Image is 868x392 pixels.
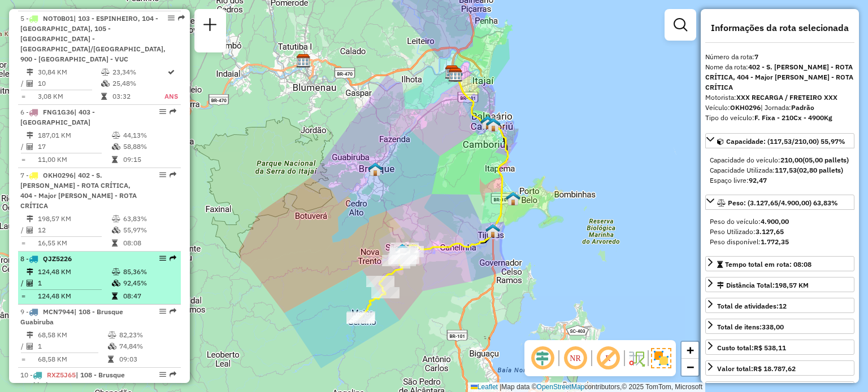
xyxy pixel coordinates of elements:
i: Tempo total em rota [112,293,118,299]
strong: 7 [754,52,758,61]
td: 08:47 [123,290,176,302]
div: Espaço livre: [710,175,850,186]
strong: 3.127,65 [756,227,784,236]
i: Distância Total [27,332,33,338]
em: Opções [159,171,166,178]
div: Motorista: [705,93,854,103]
span: 6 - [20,108,95,126]
strong: R$ 538,11 [754,343,786,352]
i: Total de Atividades [27,280,33,287]
strong: 117,53 [775,166,797,174]
td: 82,23% [119,329,176,341]
div: Número da rota: [705,52,854,62]
strong: XXX RECARGA / FRETEIRO XXX [736,93,837,102]
i: % de utilização da cubagem [112,280,120,287]
strong: OKH0296 [730,103,761,112]
div: Capacidade: (117,53/210,00) 55,97% [705,151,854,190]
div: Peso disponível: [710,237,850,247]
div: Capacidade do veículo: [710,155,850,165]
span: 7 - [20,171,137,210]
div: Tipo do veículo: [705,113,854,123]
strong: F. Fixa - 210Cx - 4900Kg [754,113,832,122]
img: PA - Tijucas [485,223,500,238]
span: 5 - [20,14,166,63]
i: Total de Atividades [27,343,33,350]
span: Total de atividades: [717,302,787,310]
em: Rota exportada [170,108,176,115]
td: 25,48% [112,78,164,89]
span: 198,57 KM [775,281,809,289]
td: = [20,154,26,165]
td: ANS [164,91,179,102]
td: = [20,354,26,365]
span: QJZ5226 [43,254,72,263]
strong: 338,00 [762,323,784,331]
i: Tempo total em rota [112,156,118,163]
td: 30,84 KM [37,67,101,78]
i: % de utilização da cubagem [112,143,120,150]
i: % de utilização da cubagem [101,80,110,87]
i: % de utilização do peso [108,332,116,338]
td: 124,48 KM [37,266,111,278]
a: Custo total:R$ 538,11 [705,340,854,355]
div: Capacidade Utilizada: [710,165,850,175]
td: 55,97% [123,224,176,236]
i: Distância Total [27,268,33,275]
td: = [20,91,26,102]
a: Peso: (3.127,65/4.900,00) 63,83% [705,195,854,210]
img: CDD Itajaí [445,65,459,80]
td: = [20,290,26,302]
img: 711 UDC Light WCL Camboriu [486,117,501,132]
td: 12 [37,224,111,236]
span: RXZ5J65 [47,371,76,379]
td: 187,01 KM [37,130,111,141]
strong: 402 - S. [PERSON_NAME] - ROTA CRÍTICA, 404 - Major [PERSON_NAME] - ROTA CRÍTICA [705,63,853,91]
img: UDC - Cross Balneário (Simulação) [480,115,495,130]
em: Opções [168,15,175,21]
em: Rota exportada [178,15,185,21]
td: 17 [37,141,111,152]
i: % de utilização do peso [112,268,120,275]
td: 63,83% [123,213,176,224]
a: Tempo total em rota: 08:08 [705,256,854,271]
td: 23,34% [112,67,164,78]
i: % de utilização da cubagem [112,227,120,234]
em: Opções [159,371,166,378]
strong: R$ 18.787,62 [753,364,796,373]
td: / [20,224,26,236]
span: OKH0296 [43,171,73,179]
img: CDD Blumenau [296,54,311,68]
a: Leaflet [471,383,498,391]
i: Total de Atividades [27,80,33,87]
i: Distância Total [27,132,33,139]
em: Opções [159,108,166,115]
a: Zoom in [682,342,698,359]
td: 85,36% [123,266,176,278]
div: Distância Total: [717,280,809,290]
em: Rota exportada [170,371,176,378]
td: 58,88% [123,141,176,152]
i: Distância Total [27,215,33,222]
img: São João Batista [395,243,410,258]
a: Total de itens:338,00 [705,319,854,334]
td: 09:03 [119,354,176,365]
td: / [20,341,26,352]
td: 11,00 KM [37,154,111,165]
i: Distância Total [27,69,33,76]
em: Rota exportada [170,171,176,178]
i: Total de Atividades [27,143,33,150]
span: | 108 - Brusque Guabiruba [20,307,123,326]
td: 03:32 [112,91,164,102]
td: 68,58 KM [37,329,107,341]
td: 08:08 [123,237,176,249]
span: Tempo total em rota: 08:08 [725,260,811,268]
em: Rota exportada [170,255,176,262]
a: OpenStreetMap [537,383,585,391]
div: Peso: (3.127,65/4.900,00) 63,83% [705,212,854,252]
span: | 403 - [GEOGRAPHIC_DATA] [20,108,95,126]
a: Total de atividades:12 [705,298,854,313]
strong: Padrão [791,103,814,112]
div: Map data © contributors,© 2025 TomTom, Microsoft [468,382,705,392]
a: Exibir filtros [669,14,692,36]
img: Brusque [368,162,383,177]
